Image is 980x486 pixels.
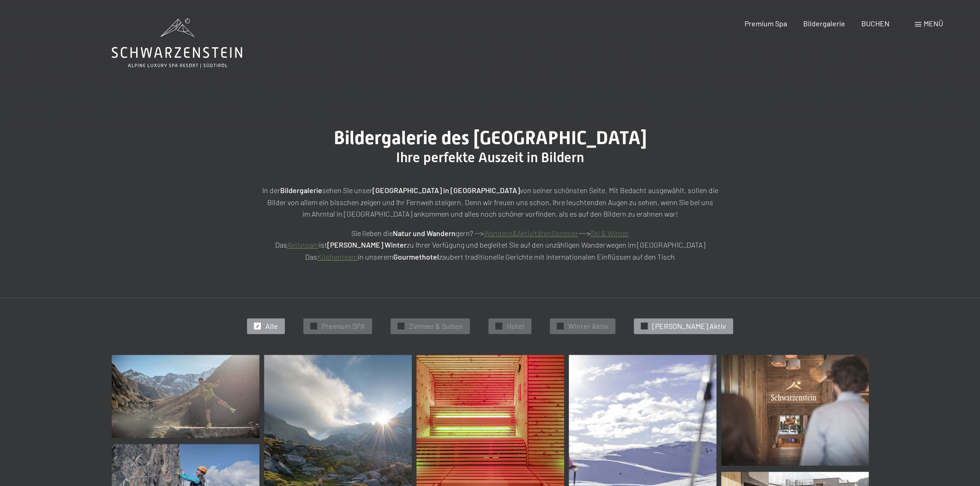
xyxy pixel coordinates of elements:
strong: [GEOGRAPHIC_DATA] in [GEOGRAPHIC_DATA] [373,186,520,194]
span: Bildergalerie des [GEOGRAPHIC_DATA] [334,127,647,149]
span: ✓ [256,323,259,329]
a: Aktivteam [287,240,319,249]
span: [PERSON_NAME] Aktiv [652,321,726,331]
span: Zimmer & Suiten [409,321,463,331]
span: Winter Aktiv [568,321,608,331]
a: BUCHEN [861,19,890,28]
img: Bildergalerie [112,355,259,438]
p: Sie lieben die gern? --> ---> Das ist zu Ihrer Verfügung und begleitet Sie auf den unzähligen Wan... [259,227,721,263]
a: Bildergalerie [803,19,845,28]
strong: Gourmethotel [393,252,439,261]
strong: Natur und Wandern [393,229,456,237]
span: Menü [924,19,943,28]
span: Ihre perfekte Auszeit in Bildern [396,149,584,165]
a: Premium Spa [744,19,787,28]
span: ✓ [497,323,501,329]
span: Premium SPA [322,321,365,331]
a: Wandern&AktivitätenSommer [484,229,578,237]
p: In der sehen Sie unser von seiner schönsten Seite. Mit Bedacht ausgewählt, sollen die Bilder von ... [259,184,721,220]
span: ✓ [559,323,562,329]
strong: Bildergalerie [280,186,322,194]
a: Ski & Winter [590,229,629,237]
a: Küchenteam [317,252,358,261]
span: ✓ [643,323,646,329]
span: Hotel [507,321,524,331]
span: ✓ [399,323,403,329]
span: ✓ [312,323,316,329]
strong: [PERSON_NAME] Winter [327,240,407,249]
span: Alle [265,321,278,331]
img: Bildergalerie [721,355,869,466]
